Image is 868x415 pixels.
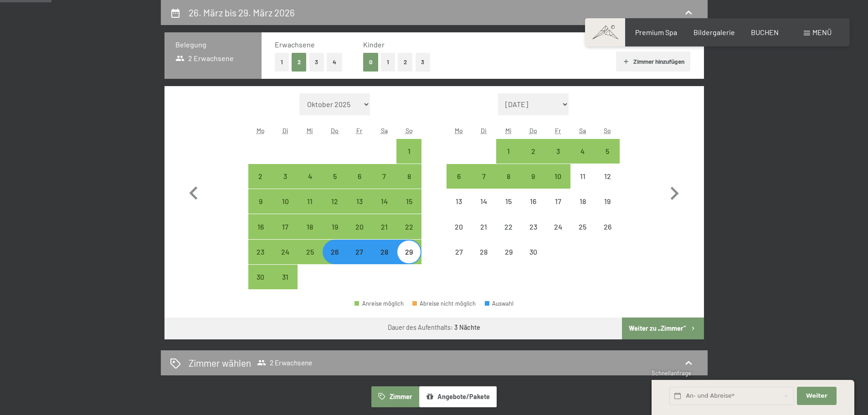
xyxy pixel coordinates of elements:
div: Anreise möglich [496,164,521,189]
div: Anreise nicht möglich [595,214,620,239]
div: Anreise möglich [545,139,570,164]
div: Anreise möglich [545,164,570,189]
div: Tue Apr 21 2026 [472,214,496,239]
div: Anreise nicht möglich [447,214,471,239]
div: 21 [473,223,495,246]
abbr: Dienstag [282,127,288,134]
button: Nächster Monat [661,93,688,290]
div: 23 [249,248,272,271]
button: 0 [363,53,378,72]
div: Wed Apr 22 2026 [496,214,521,239]
div: 22 [397,223,420,246]
div: 12 [596,173,619,195]
abbr: Sonntag [406,127,413,134]
div: 4 [571,148,594,170]
div: Anreise möglich [347,164,372,189]
abbr: Montag [257,127,265,134]
div: 7 [373,173,395,195]
div: Thu Apr 02 2026 [521,139,545,164]
div: Dauer des Aufenthalts: [388,323,480,332]
div: 30 [522,248,544,271]
div: 1 [497,148,520,170]
div: Mon Mar 16 2026 [248,214,273,239]
div: Anreise nicht möglich [521,189,545,214]
span: Premium Spa [635,28,677,36]
div: Anreise möglich [372,240,396,264]
div: 22 [497,223,520,246]
span: 2 Erwachsene [257,358,312,367]
div: 27 [447,248,470,271]
div: Anreise nicht möglich [595,164,620,189]
div: Thu Apr 23 2026 [521,214,545,239]
div: Sun Mar 15 2026 [396,189,421,214]
div: 19 [324,223,346,246]
abbr: Montag [455,127,463,134]
div: 16 [522,198,544,220]
abbr: Mittwoch [505,127,512,134]
div: Tue Mar 24 2026 [273,240,298,264]
div: 25 [298,248,321,271]
div: Anreise möglich [570,139,595,164]
div: Wed Mar 04 2026 [298,164,322,189]
div: Fri Apr 24 2026 [545,214,570,239]
div: 18 [571,198,594,220]
div: Wed Mar 11 2026 [298,189,322,214]
button: Vorheriger Monat [180,93,207,290]
div: 23 [522,223,544,246]
div: 29 [397,248,420,271]
div: Anreise nicht möglich [595,189,620,214]
a: Bildergalerie [693,28,735,36]
button: 2 [292,53,307,72]
div: Anreise möglich [347,189,372,214]
div: Anreise nicht möglich [545,189,570,214]
div: 16 [249,223,272,246]
span: Menü [812,28,832,36]
button: 3 [416,53,431,72]
div: 15 [497,198,520,220]
div: Anreise nicht möglich [521,240,545,264]
div: 14 [473,198,495,220]
div: 14 [373,198,395,220]
abbr: Mittwoch [307,127,313,134]
abbr: Samstag [579,127,586,134]
div: 21 [373,223,395,246]
div: Sat Mar 28 2026 [372,240,396,264]
div: 15 [397,198,420,220]
div: Anreise möglich [323,214,347,239]
div: 20 [447,223,470,246]
div: Mon Mar 23 2026 [248,240,273,264]
div: Anreise möglich [298,214,322,239]
b: 3 Nächte [454,323,480,331]
div: Thu Apr 16 2026 [521,189,545,214]
div: Anreise nicht möglich [570,214,595,239]
div: Wed Apr 15 2026 [496,189,521,214]
div: Tue Apr 07 2026 [472,164,496,189]
div: 8 [397,173,420,195]
div: Anreise möglich [496,139,521,164]
div: Fri Apr 03 2026 [545,139,570,164]
div: 6 [447,173,470,195]
button: 1 [381,53,395,72]
div: Anreise möglich [354,301,404,307]
div: Wed Apr 08 2026 [496,164,521,189]
div: Sat Apr 11 2026 [570,164,595,189]
div: Anreise möglich [273,164,298,189]
div: Anreise möglich [396,164,421,189]
div: Anreise möglich [372,164,396,189]
div: Sun Mar 08 2026 [396,164,421,189]
div: Anreise möglich [273,265,298,289]
div: Thu Mar 12 2026 [323,189,347,214]
span: Kinder [363,40,385,49]
div: Sat Mar 14 2026 [372,189,396,214]
div: Anreise möglich [248,164,273,189]
div: 17 [546,198,569,220]
span: BUCHEN [751,28,779,36]
div: Anreise möglich [347,214,372,239]
div: Mon Apr 27 2026 [447,240,471,264]
div: 28 [373,248,395,271]
div: Sun Mar 01 2026 [396,139,421,164]
div: Mon Mar 09 2026 [248,189,273,214]
div: Thu Mar 19 2026 [323,214,347,239]
div: Tue Mar 17 2026 [273,214,298,239]
div: Anreise möglich [298,164,322,189]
